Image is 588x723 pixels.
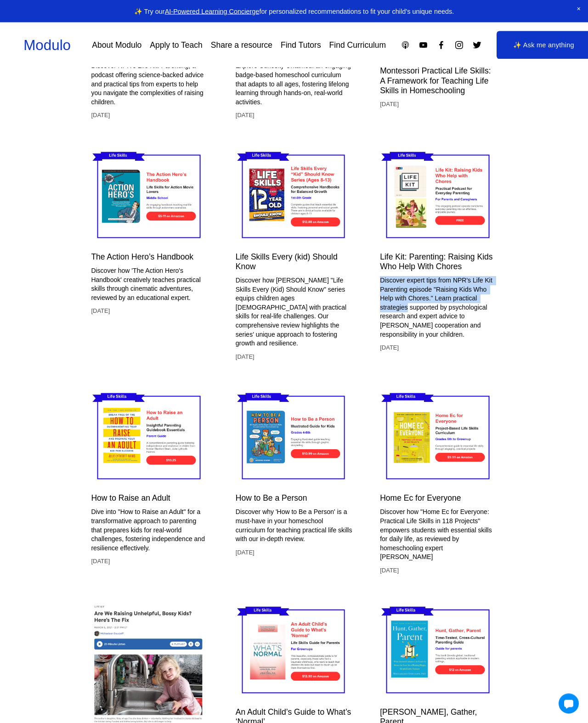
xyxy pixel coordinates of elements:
[380,148,497,246] img: Life Kit: Parenting: Raising Kids Who Help With Chores
[380,344,399,352] time: [DATE]
[236,353,254,361] time: [DATE]
[91,112,110,120] time: [DATE]
[236,494,307,503] a: How to Be a Person
[380,389,497,487] img: Home Ec for Everyone
[380,277,497,339] p: Discover expert tips from NPR's Life Kit Parenting episode "Raising Kids Who Help with Chores." L...
[380,567,399,575] time: [DATE]
[380,253,492,271] a: Life Kit: Parenting: Raising Kids Who Help With Chores
[472,40,482,50] a: Twitter
[380,494,461,503] a: Home Ec for Everyone
[91,62,208,107] p: Discover NPR's Life Kit: Parenting, a podcast offering science-backed advice and practical tips f...
[401,40,410,50] a: Apple Podcasts
[150,37,203,53] a: Apply to Teach
[329,37,386,53] a: Find Curriculum
[91,389,208,487] img: How to Raise an Adult
[92,37,141,53] a: About Modulo
[380,603,497,700] img: Hunt, Gather, Parent
[211,37,272,53] a: Share a resource
[380,101,399,109] time: [DATE]
[91,494,170,503] a: How to Raise an Adult
[91,307,110,316] time: [DATE]
[236,549,254,557] time: [DATE]
[436,40,446,50] a: Facebook
[236,62,352,107] p: Explore Curiosity Untamed: an engaging badge-based homeschool curriculum that adapts to all ages,...
[91,558,110,566] time: [DATE]
[236,112,254,120] time: [DATE]
[91,148,208,246] img: The Action Hero’s Handbook
[236,603,352,700] img: An Adult Child’s Guide to What’s ‘Normal’
[281,37,321,53] a: Find Tutors
[418,40,428,50] a: YouTube
[236,389,352,487] img: How to Be a Person
[236,277,352,349] p: Discover how [PERSON_NAME] "Life Skills Every (Kid) Should Know" series equips children ages [DEM...
[236,253,338,271] a: Life Skills Every (kid) Should Know
[91,267,208,303] p: Discover how 'The Action Hero's Handbook' creatively teaches practical skills through cinematic a...
[236,148,352,246] img: Life Skills Every (kid) Should Know
[380,508,497,562] p: Discover how "Home Ec for Everyone: Practical Life Skills in 118 Projects" empowers students with...
[23,37,71,53] a: Modulo
[91,508,208,553] p: Dive into "How to Raise an Adult" for a transformative approach to parenting that prepares kids f...
[454,40,464,50] a: Instagram
[380,67,491,95] a: Montessori Practical Life Skills: A Framework for Teaching Life Skills in Homeschooling
[91,253,193,262] a: The Action Hero’s Handbook
[236,508,352,544] p: Discover why 'How to Be a Person' is a must-have in your homeschool curriculum for teaching pract...
[165,8,260,15] a: AI-Powered Learning Concierge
